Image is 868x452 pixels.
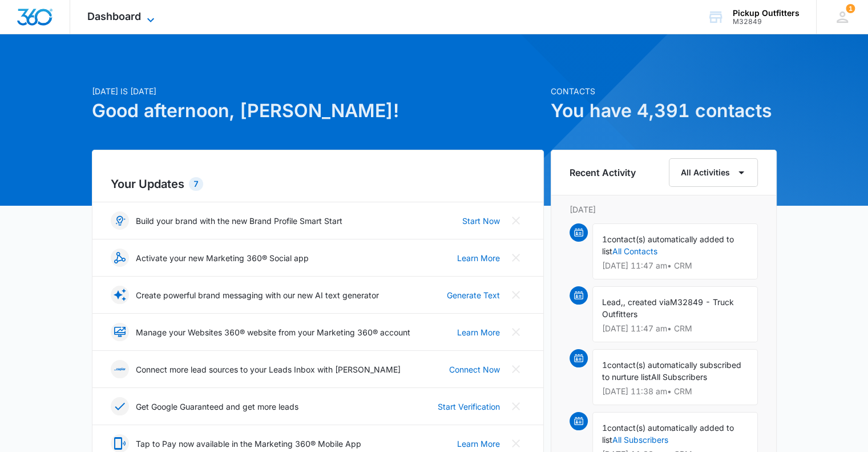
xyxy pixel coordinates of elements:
p: Create powerful brand messaging with our new AI text generator [136,289,379,301]
button: Close [507,211,525,230]
p: Contacts [551,85,777,97]
span: 1 [602,360,607,370]
p: [DATE] 11:38 am • CRM [602,387,748,395]
span: contact(s) automatically subscribed to nurture list [602,360,741,382]
h6: Recent Activity [570,166,636,179]
span: Lead, [602,297,623,307]
p: [DATE] [570,203,758,215]
button: Close [507,286,525,304]
span: All Subscribers [651,372,707,382]
a: Generate Text [447,289,500,301]
span: 1 [602,423,607,433]
button: Close [507,360,525,378]
a: All Contacts [612,246,657,256]
p: Activate your new Marketing 360® Social app [136,252,309,264]
h1: Good afternoon, [PERSON_NAME]! [92,97,544,125]
a: Learn More [457,438,500,450]
a: Start Verification [438,401,500,413]
button: Close [507,323,525,341]
span: contact(s) automatically added to list [602,423,734,445]
span: Dashboard [87,10,141,22]
a: All Subscribers [612,435,668,445]
div: account name [733,9,800,18]
p: [DATE] is [DATE] [92,85,544,97]
a: Start Now [462,215,500,227]
h1: You have 4,391 contacts [551,97,777,125]
span: 1 [846,4,855,13]
span: contact(s) automatically added to list [602,234,734,256]
div: account id [733,18,800,26]
p: Get Google Guaranteed and get more leads [136,401,298,413]
a: Connect Now [449,363,500,375]
div: 7 [189,177,203,191]
p: Tap to Pay now available in the Marketing 360® Mobile App [136,438,361,450]
button: Close [507,397,525,415]
p: Connect more lead sources to your Leads Inbox with [PERSON_NAME] [136,363,401,375]
p: Build your brand with the new Brand Profile Smart Start [136,215,342,227]
a: Learn More [457,326,500,338]
h2: Your Updates [111,175,525,193]
p: [DATE] 11:47 am • CRM [602,262,748,270]
button: All Activities [669,158,758,187]
button: Close [507,249,525,267]
div: notifications count [846,4,855,13]
a: Learn More [457,252,500,264]
span: , created via [623,297,670,307]
p: Manage your Websites 360® website from your Marketing 360® account [136,326,410,338]
span: 1 [602,234,607,244]
p: [DATE] 11:47 am • CRM [602,325,748,333]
